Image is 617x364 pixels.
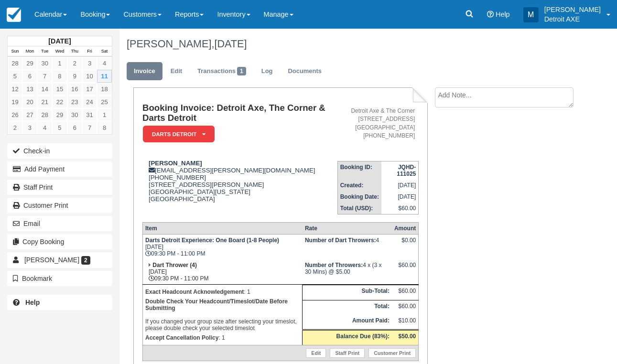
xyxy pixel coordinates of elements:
[145,287,300,297] p: : 1
[8,108,22,121] a: 26
[142,223,302,235] th: Item
[52,83,67,96] a: 15
[48,37,71,45] strong: [DATE]
[399,333,416,340] strong: $50.00
[97,83,112,96] a: 18
[149,160,202,167] strong: [PERSON_NAME]
[163,62,189,81] a: Edit
[22,46,37,57] th: Mon
[127,62,162,81] a: Invoice
[381,191,419,203] td: [DATE]
[544,14,601,24] p: Detroit AXE
[368,348,416,358] a: Customer Print
[394,237,416,251] div: $0.00
[303,259,392,285] td: 4 x (3 x 30 Mins) @ $5.00
[8,121,22,134] a: 2
[7,216,112,231] button: Email
[7,161,112,177] button: Add Payment
[25,299,40,306] b: Help
[97,70,112,83] a: 11
[67,121,82,134] a: 6
[330,348,365,358] a: Staff Print
[97,96,112,108] a: 25
[22,70,37,83] a: 6
[305,262,363,268] strong: Number of Throwers
[392,300,419,315] td: $60.00
[97,121,112,134] a: 8
[145,333,300,343] p: : 1
[97,57,112,70] a: 4
[82,121,97,134] a: 7
[67,46,82,57] th: Thu
[22,57,37,70] a: 29
[52,121,67,134] a: 5
[22,83,37,96] a: 13
[37,70,52,83] a: 7
[22,108,37,121] a: 27
[7,252,112,268] a: [PERSON_NAME] 2
[152,262,197,268] strong: Dart Thrower (4)
[337,203,381,214] th: Total (USD):
[8,96,22,108] a: 19
[142,160,337,214] div: [EMAIL_ADDRESS][PERSON_NAME][DOMAIN_NAME] [PHONE_NUMBER] [STREET_ADDRESS][PERSON_NAME] [GEOGRAPHI...
[82,108,97,121] a: 31
[523,7,539,22] div: M
[37,96,52,108] a: 21
[52,57,67,70] a: 1
[7,271,112,286] button: Bookmark
[341,107,415,140] address: Detroit Axe & The Corner [STREET_ADDRESS] [GEOGRAPHIC_DATA] [PHONE_NUMBER]
[337,161,381,180] th: Booking ID:
[337,191,381,203] th: Booking Date:
[7,8,21,22] img: checkfront-main-nav-mini-logo.png
[37,57,52,70] a: 30
[37,121,52,134] a: 4
[145,298,288,311] b: Double Check Your Headcount/Timeslot/Date Before Submitting
[7,295,112,310] a: Help
[7,180,112,195] a: Staff Print
[7,143,112,159] button: Check-in
[142,125,211,143] a: Darts Detroit
[237,67,246,75] span: 1
[8,57,22,70] a: 28
[67,108,82,121] a: 30
[81,256,90,265] span: 2
[392,285,419,300] td: $60.00
[82,70,97,83] a: 10
[392,315,419,330] td: $10.00
[254,62,280,81] a: Log
[397,164,416,177] strong: JQHD-111025
[143,126,215,142] em: Darts Detroit
[305,237,376,244] strong: Number of Dart Throwers
[127,38,575,50] h1: [PERSON_NAME],
[496,11,510,18] span: Help
[190,62,253,81] a: Transactions1
[8,46,22,57] th: Sun
[303,315,392,330] th: Amount Paid:
[145,237,279,244] strong: Darts Detroit Experience: One Board (1-8 People)
[82,46,97,57] th: Fri
[97,108,112,121] a: 1
[67,57,82,70] a: 2
[303,235,392,260] td: 4
[24,256,79,264] span: [PERSON_NAME]
[82,96,97,108] a: 24
[306,348,326,358] a: Edit
[52,96,67,108] a: 22
[7,234,112,249] button: Copy Booking
[37,108,52,121] a: 28
[392,223,419,235] th: Amount
[381,180,419,191] td: [DATE]
[7,198,112,213] a: Customer Print
[22,96,37,108] a: 20
[52,108,67,121] a: 29
[142,103,337,123] h1: Booking Invoice: Detroit Axe, The Corner & Darts Detroit
[8,83,22,96] a: 12
[97,46,112,57] th: Sat
[52,70,67,83] a: 8
[22,121,37,134] a: 3
[337,180,381,191] th: Created:
[82,57,97,70] a: 3
[303,300,392,315] th: Total:
[37,46,52,57] th: Tue
[303,223,392,235] th: Rate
